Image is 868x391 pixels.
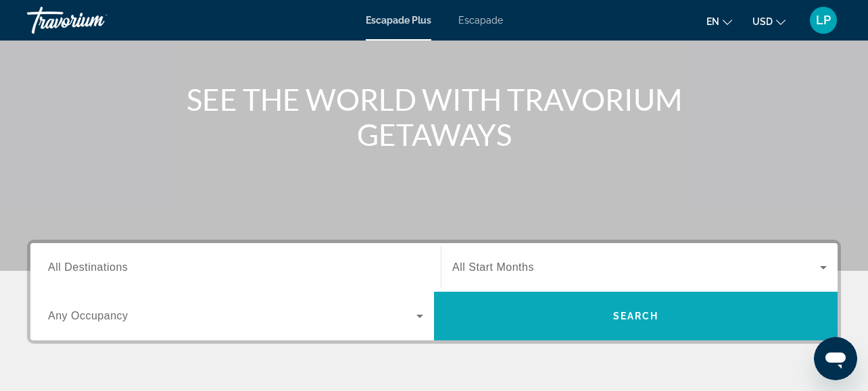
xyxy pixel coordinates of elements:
a: Travorium [27,3,162,38]
a: Escapade Plus [366,15,431,26]
font: en [706,16,719,27]
div: Widget de căutare [30,243,838,340]
span: All Destinations [48,261,128,273]
button: Schimbați moneda [752,11,786,31]
span: Search [613,311,659,321]
button: Meniu utilizator [806,6,841,34]
font: USD [752,16,773,27]
font: LP [816,13,831,27]
span: All Start Months [452,261,534,273]
span: Any Occupancy [48,310,128,321]
button: Căutare [434,292,838,340]
h1: SEE THE WORLD WITH TRAVORIUM GETAWAYS [180,82,688,152]
iframe: Pulsante pentru deschiderea ferestrei de mesaje [814,337,857,380]
a: Escapade [458,15,503,26]
input: Selectați destinația [48,260,423,276]
button: Schimbați limba [706,11,732,31]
